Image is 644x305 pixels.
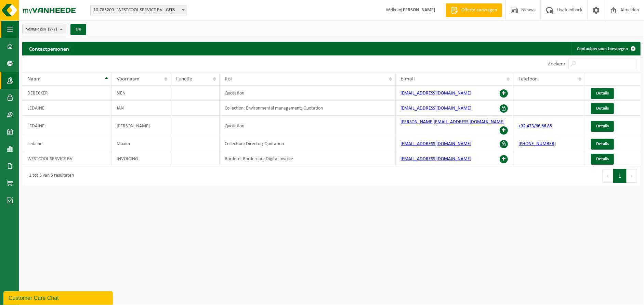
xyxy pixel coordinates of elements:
a: [EMAIL_ADDRESS][DOMAIN_NAME] [401,91,472,96]
button: Previous [602,169,613,183]
label: Zoeken: [548,62,565,67]
td: Collection; Director; Quotation [220,136,395,151]
td: JAN [111,101,171,116]
span: Details [596,142,609,146]
a: [EMAIL_ADDRESS][DOMAIN_NAME] [401,156,472,162]
span: 10-785200 - WESTCOOL SERVICE BV - GITS [91,5,187,15]
td: LEDAINE [22,101,111,116]
span: Voornaam [117,76,140,82]
span: Details [596,124,609,128]
a: Details [591,139,614,150]
button: OK [70,24,86,35]
a: Details [591,121,614,132]
a: [PERSON_NAME][EMAIL_ADDRESS][DOMAIN_NAME] [401,119,505,125]
span: Telefoon [518,76,538,82]
td: Maxim [111,136,171,151]
td: LEDAINE [22,116,111,136]
strong: [PERSON_NAME] [401,8,435,13]
count: (2/2) [48,27,57,31]
a: Contactpersoon toevoegen [571,42,640,55]
span: Details [596,157,609,161]
a: [EMAIL_ADDRESS][DOMAIN_NAME] [401,106,472,111]
button: 1 [613,169,627,183]
td: Quotation [220,116,395,136]
h2: Contactpersonen [22,42,76,55]
td: Ledaine [22,136,111,151]
a: [EMAIL_ADDRESS][DOMAIN_NAME] [401,141,472,147]
a: +32 473/66 66 85 [518,124,552,129]
td: Collection; Environmental management; Quotation [220,101,395,116]
a: Details [591,103,614,114]
td: Quotation [220,86,395,101]
td: INVOICING [111,151,171,166]
td: Borderel-Bordereau; Digital Invoice [220,151,395,166]
a: [PHONE_NUMBER] [518,141,556,147]
span: E-mail [401,76,415,82]
span: Functie [176,76,192,82]
td: DEBECKER [22,86,111,101]
span: Vestigingen [26,24,57,35]
td: [PERSON_NAME] [111,116,171,136]
a: Offerte aanvragen [446,3,502,17]
button: Vestigingen(2/2) [22,24,66,34]
span: 10-785200 - WESTCOOL SERVICE BV - GITS [90,5,187,15]
div: 1 tot 5 van 5 resultaten [26,170,74,182]
td: SIEN [111,86,171,101]
span: Details [596,106,609,111]
span: Naam [27,76,41,82]
button: Next [627,169,637,183]
a: Details [591,88,614,99]
td: WESTCOOL SERVICE BV [22,151,111,166]
a: Details [591,154,614,165]
iframe: chat widget [3,290,114,305]
span: Rol [225,76,232,82]
span: Details [596,91,609,96]
span: Offerte aanvragen [460,7,499,14]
